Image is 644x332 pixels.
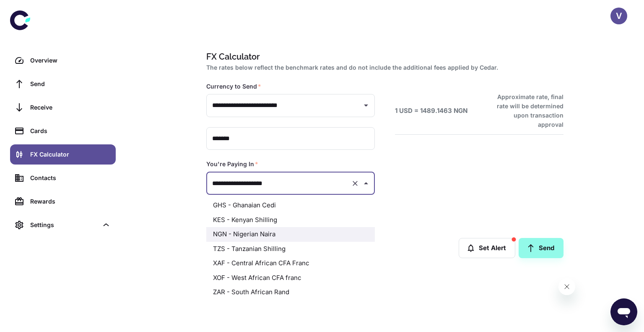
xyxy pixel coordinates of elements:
li: GHS - Ghanaian Cedi [206,198,375,213]
a: Receive [10,97,116,118]
div: Overview [30,56,111,65]
a: Send [10,74,116,94]
li: KES - Kenyan Shilling [206,213,375,227]
div: Receive [30,103,111,112]
li: XAF - Central African CFA Franc [206,256,375,271]
span: Hi. Need any help? [5,6,60,13]
a: Contacts [10,168,116,188]
div: Settings [10,215,116,235]
div: Settings [30,220,98,230]
button: Open [360,99,372,111]
li: TZS - Tanzanian Shilling [206,242,375,256]
div: Contacts [30,173,111,183]
iframe: Close message [558,278,575,295]
div: Rewards [30,197,111,206]
a: Send [519,238,563,258]
button: V [610,8,627,24]
h6: 1 USD = 1489.1463 NGN [395,106,467,116]
button: Clear [349,178,361,189]
a: Rewards [10,191,116,212]
li: ZAR - South African Rand [206,285,375,300]
div: FX Calculator [30,150,111,159]
div: Send [30,79,111,89]
div: Cards [30,126,111,136]
iframe: Button to launch messaging window [610,298,637,325]
li: NGN - Nigerian Naira [206,227,375,242]
label: You're Paying In [206,160,258,168]
label: Currency to Send [206,82,261,91]
h1: FX Calculator [206,50,560,63]
button: Set Alert [459,238,515,258]
h6: Approximate rate, final rate will be determined upon transaction approval [488,92,563,129]
button: Close [360,178,372,189]
a: FX Calculator [10,144,116,165]
li: XOF - West African CFA franc [206,271,375,285]
a: Overview [10,50,116,71]
a: Cards [10,121,116,141]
